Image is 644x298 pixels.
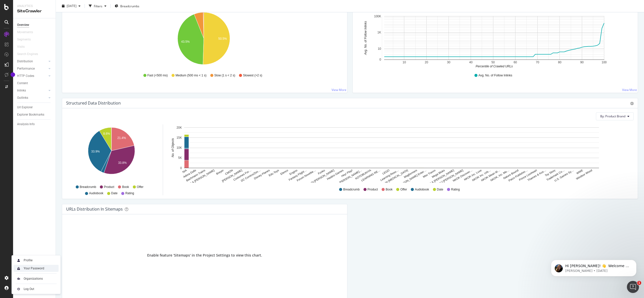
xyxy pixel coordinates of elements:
a: Performance [17,66,47,71]
button: Breadcrumbs [113,2,141,10]
text: LEGO [382,169,390,175]
div: Explorer Bookmarks [17,112,44,117]
span: Date [111,191,117,195]
text: 5K [178,156,182,160]
span: Book [386,187,392,192]
img: tUVSALn78D46LlpAY8klYZqgKwTuBm2K29c6p1XQNDCsM0DgKSSoAXXevcAwljcHBINEg0LrUEktgcYYD5sVUphq1JigPmkfB... [16,265,22,271]
a: Distribution [17,59,47,64]
img: Xx2yTbCeVcdxHMdxHOc+8gctb42vCocUYgAAAABJRU5ErkJggg== [16,257,22,263]
div: Overview [17,22,29,28]
div: Performance [17,66,35,71]
text: Hey! Play! [341,169,353,177]
text: Disney Planes [253,169,270,180]
text: CMON [225,169,233,175]
text: 10 [378,47,381,51]
a: Profile [14,257,59,264]
a: Organizations [14,275,59,282]
a: Segments [17,37,36,42]
div: SiteCrawler [17,8,52,14]
span: Audiobook [415,187,429,192]
span: Breadcrumb [343,187,359,192]
div: Analysis Info [17,122,35,127]
div: Url Explorer [17,105,33,110]
text: 90 [580,61,584,64]
text: Nature Bound [503,169,519,180]
text: Toy Story [544,169,556,177]
div: Profile [24,258,32,262]
a: View More [622,88,637,92]
text: Hasbro Games [326,169,344,181]
div: URLs Distribution in Sitemaps [66,207,123,212]
img: prfnF3csMXgAAAABJRU5ErkJggg== [16,286,22,292]
text: 0 [180,166,182,170]
span: Breadcrumbs [120,4,139,8]
a: Visits [17,44,30,49]
text: 20K [177,126,182,129]
text: 40 [469,61,473,64]
text: NJ [PERSON_NAME] [439,169,464,185]
text: Magformers [403,169,418,179]
div: Visits [17,44,25,49]
text: Adora Dolls [183,169,197,178]
div: HTTP Codes [17,73,34,79]
iframe: Intercom notifications message [543,249,644,284]
span: Slow (1 s < 2 s) [214,73,235,78]
span: Fast (<500 ms) [147,73,168,78]
text: Windsor Wood [576,169,593,180]
div: Log Out [24,287,34,291]
iframe: Intercom live chat [627,281,639,293]
text: 15K [177,136,182,139]
text: KOTOBUKIYA [355,169,372,180]
text: 21.4% [117,136,126,140]
text: 0 [379,58,381,61]
a: Movements [17,30,38,35]
a: Url Explorer [17,105,52,110]
text: [PERSON_NAME] [221,169,243,183]
text: 43.5% [181,40,190,43]
span: Product [104,185,114,189]
text: 50.5% [218,37,227,40]
div: Movements [17,30,33,35]
button: Filters [87,2,108,10]
div: Structured Data Distribution [66,101,121,106]
text: WWE [576,169,583,175]
span: Date [437,187,443,192]
div: Content [17,81,28,86]
img: AtrBVVRoAgWaAAAAAElFTkSuQmCC [16,276,22,282]
text: 20 [425,61,428,64]
a: View More [332,88,346,92]
a: Outlinks [17,95,47,101]
div: Analytics [17,4,52,8]
text: Lite [MEDICAL_DATA] [383,169,409,185]
text: 10K [177,146,182,150]
a: Content [17,81,52,86]
text: Breyer [216,169,224,175]
text: 50 [491,61,495,64]
span: Audiobook [89,191,103,195]
div: Tooltip anchor [11,72,15,77]
svg: A chart. [66,10,341,69]
span: Product [368,187,378,192]
text: No. of Objects [171,138,175,157]
text: 33.8% [118,161,127,165]
text: [PERSON_NAME] & [PERSON_NAME] [171,169,215,196]
text: 30 [447,61,451,64]
text: Edu Toys [268,169,279,177]
text: NKOK Inc. Luxe [463,169,482,181]
svg: A chart. [67,124,155,183]
a: Explorer Bookmarks [17,112,52,117]
text: Max Traxxx [422,169,436,178]
span: Offer [400,187,407,192]
span: Avg. No. of Follow Inlinks [478,73,512,78]
text: Percentile of Crawled URLs [476,64,513,68]
div: Segments [17,37,31,42]
div: A chart. [357,10,632,69]
a: Overview [17,22,52,28]
a: Search Engines [17,52,43,57]
text: Bachmann Trains [186,169,206,182]
a: Analysis Info [17,122,52,127]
